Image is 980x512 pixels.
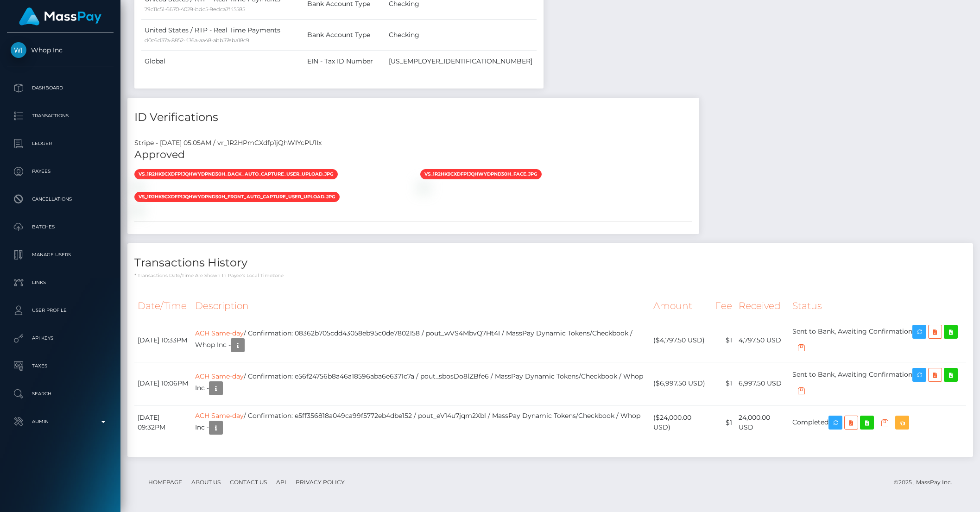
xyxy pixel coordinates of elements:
img: MassPay Logo [19,7,101,25]
a: Transactions [7,104,114,127]
p: Dashboard [11,81,110,95]
td: $1 [712,319,735,362]
th: Date/Time [134,293,192,319]
h4: ID Verifications [134,109,692,126]
a: Manage Users [7,243,114,266]
td: Bank Account Type [304,19,386,51]
td: Global [141,51,304,72]
td: Completed [789,405,966,440]
p: Ledger [11,137,110,151]
a: API Keys [7,327,114,350]
th: Description [192,293,650,319]
td: / Confirmation: e56f24756b8a46a18596aba6e6371c7a / pout_sbosDo8lZBfe6 / MassPay Dynamic Tokens/Ch... [192,362,650,405]
p: API Keys [11,331,110,345]
img: vr_1R2HPmCXdfp1jQhWIYcPU1Ixfile_1R2HPECXdfp1jQhWBw89a6Gu [134,183,142,191]
p: Admin [11,415,110,429]
small: 79c11c51-6670-4029-bdc5-9edca7f45585 [145,6,245,13]
p: Manage Users [11,248,110,262]
td: [DATE] 09:32PM [134,405,192,440]
td: United States / RTP - Real Time Payments [141,19,304,51]
a: Privacy Policy [292,475,348,489]
img: vr_1R2HPmCXdfp1jQhWIYcPU1Ixfile_1R2HPgCXdfp1jQhW9cRXbYFa [420,183,428,191]
th: Amount [650,293,712,319]
td: ($6,997.50 USD) [650,362,712,405]
p: Transactions [11,109,110,123]
img: Whop Inc [11,42,26,58]
p: * Transactions date/time are shown in payee's local timezone [134,272,966,279]
p: Links [11,276,110,290]
p: Payees [11,164,110,178]
p: Batches [11,220,110,234]
td: 4,797.50 USD [735,319,790,362]
img: vr_1R2HPmCXdfp1jQhWIYcPU1Ixfile_1R2HP0CXdfp1jQhWmfHf5mUB [134,206,142,214]
td: / Confirmation: 08362b705cdd43058eb95c0de7802158 / pout_wVS4MbvQ7Ht4I / MassPay Dynamic Tokens/Ch... [192,319,650,362]
td: ($24,000.00 USD) [650,405,712,440]
h5: Approved [134,148,692,162]
a: Links [7,271,114,294]
span: vs_1R2HK9CXdfp1jQhWYdpnD30H_front_auto_capture_user_upload.jpg [134,192,340,202]
p: Cancellations [11,192,110,206]
th: Status [789,293,966,319]
a: About Us [188,475,224,489]
span: vs_1R2HK9CXdfp1jQhWYdpnD30H_face.jpg [420,169,542,179]
a: ACH Same-day [195,411,244,420]
p: Search [11,387,110,401]
small: d0c6d37a-8852-436a-aa48-abb37eba18c9 [145,37,249,44]
a: ACH Same-day [195,329,244,337]
span: vs_1R2HK9CXdfp1jQhWYdpnD30H_back_auto_capture_user_upload.jpg [134,169,338,179]
td: Sent to Bank, Awaiting Confirmation [789,362,966,405]
a: User Profile [7,299,114,322]
td: [DATE] 10:33PM [134,319,192,362]
td: $1 [712,405,735,440]
a: Cancellations [7,188,114,211]
td: [DATE] 10:06PM [134,362,192,405]
td: / Confirmation: e5ff356818a049ca99f5772eb4dbe152 / pout_eV14u7jqm2Xbl / MassPay Dynamic Tokens/Ch... [192,405,650,440]
td: Sent to Bank, Awaiting Confirmation [789,319,966,362]
a: Dashboard [7,76,114,100]
a: API [272,475,290,489]
a: Search [7,382,114,405]
p: Taxes [11,359,110,373]
a: Taxes [7,354,114,378]
a: ACH Same-day [195,372,244,380]
th: Fee [712,293,735,319]
td: ($4,797.50 USD) [650,319,712,362]
a: Batches [7,215,114,239]
td: [US_EMPLOYER_IDENTIFICATION_NUMBER] [386,51,537,72]
th: Received [735,293,790,319]
td: 6,997.50 USD [735,362,790,405]
a: Admin [7,410,114,433]
a: Payees [7,160,114,183]
a: Ledger [7,132,114,155]
p: User Profile [11,303,110,317]
span: Whop Inc [7,46,114,54]
a: Homepage [145,475,186,489]
td: Checking [386,19,537,51]
div: © 2025 , MassPay Inc. [894,477,959,487]
div: Stripe - [DATE] 05:05AM / vr_1R2HPmCXdfp1jQhWIYcPU1Ix [127,138,699,148]
td: $1 [712,362,735,405]
h4: Transactions History [134,255,966,271]
td: EIN - Tax ID Number [304,51,386,72]
a: Contact Us [226,475,271,489]
td: 24,000.00 USD [735,405,790,440]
